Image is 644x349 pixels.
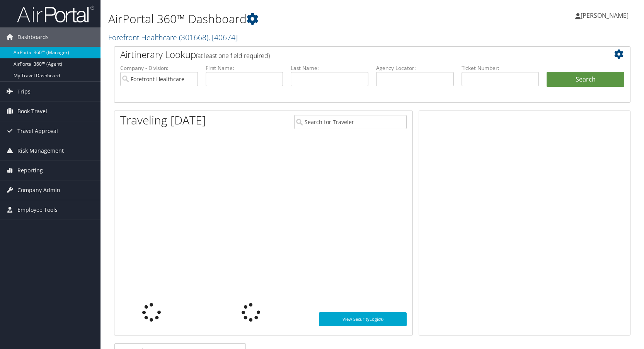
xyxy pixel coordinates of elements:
[575,4,636,27] a: [PERSON_NAME]
[294,115,407,129] input: Search for Traveler
[206,64,283,72] label: First Name:
[179,32,208,43] span: ( 301668 )
[17,200,58,220] span: Employee Tools
[319,312,407,326] a: View SecurityLogic®
[17,102,47,121] span: Book Travel
[17,180,60,200] span: Company Admin
[17,161,43,180] span: Reporting
[291,64,368,72] label: Last Name:
[376,64,454,72] label: Agency Locator:
[547,72,624,87] button: Search
[17,27,49,47] span: Dashboards
[108,32,238,43] a: Forefront Healthcare
[120,48,581,61] h2: Airtinerary Lookup
[462,64,539,72] label: Ticket Number:
[196,51,270,60] span: (at least one field required)
[581,11,629,20] span: [PERSON_NAME]
[17,5,94,23] img: airportal-logo.png
[108,11,460,27] h1: AirPortal 360™ Dashboard
[17,141,64,160] span: Risk Management
[120,64,198,72] label: Company - Division:
[120,112,206,128] h1: Traveling [DATE]
[208,32,238,43] span: , [ 40674 ]
[17,82,31,101] span: Trips
[17,121,58,141] span: Travel Approval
